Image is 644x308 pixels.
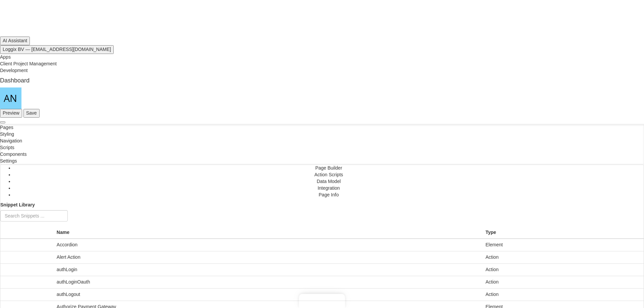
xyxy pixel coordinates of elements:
[483,239,590,251] td: Element
[23,109,40,118] button: Save
[54,264,483,276] td: authLogin
[483,264,590,276] td: Action
[54,289,483,301] td: authLogout
[3,38,27,43] span: AI Assistant
[54,276,483,289] td: authLoginOauth
[0,210,68,222] input: Search Snippets ...
[483,276,590,289] td: Action
[483,251,590,264] td: Action
[54,239,483,251] td: Accordion
[57,230,69,235] span: Name
[317,179,341,184] span: Data Model
[486,230,496,235] span: Type
[314,172,343,177] span: Action Scripts
[0,202,35,207] span: Snippet Library
[315,165,342,171] span: Page Builder
[54,251,483,264] td: Alert Action
[32,47,111,52] span: [EMAIL_ADDRESS][DOMAIN_NAME]
[483,289,590,301] td: Action
[319,192,339,197] span: Page Info
[3,47,30,52] span: Loggix BV —
[299,294,345,308] iframe: Marker.io feedback button
[318,185,340,191] span: Integration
